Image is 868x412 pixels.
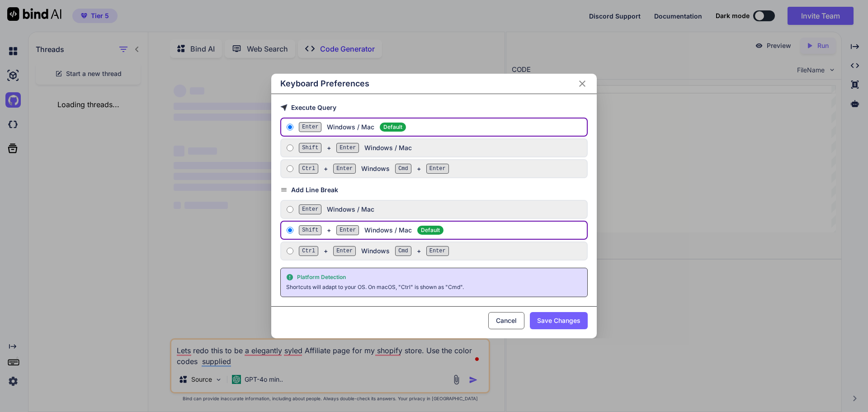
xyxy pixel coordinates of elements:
[280,103,588,112] h3: Execute Query
[287,227,293,234] input: Shift+EnterWindows / MacDefault
[280,77,369,90] h2: Keyboard Preferences
[333,246,356,256] span: Enter
[287,247,293,255] input: Ctrl+Enter Windows Cmd+Enter
[299,246,318,256] span: Ctrl
[336,225,359,235] span: Enter
[299,164,318,174] span: Ctrl
[577,78,588,89] button: Close
[488,312,524,329] button: Cancel
[530,312,588,329] button: Save Changes
[287,165,293,172] input: Ctrl+Enter Windows Cmd+Enter
[299,225,321,235] span: Shift
[395,164,411,174] span: Cmd
[336,143,359,153] span: Enter
[299,225,583,235] div: + Windows / Mac
[299,143,321,153] span: Shift
[287,144,293,152] input: Shift+EnterWindows / Mac
[299,122,583,132] div: Windows / Mac
[426,246,449,256] span: Enter
[299,122,321,132] span: Enter
[286,283,582,292] div: Shortcuts will adapt to your OS. On macOS, "Ctrl" is shown as "Cmd".
[333,164,356,174] span: Enter
[286,274,582,281] div: Platform Detection
[299,143,583,153] div: + Windows / Mac
[299,164,583,174] div: + Windows +
[287,206,293,213] input: EnterWindows / Mac
[299,204,583,214] div: Windows / Mac
[380,123,406,132] span: Default
[287,123,293,131] input: EnterWindows / Mac Default
[280,185,588,194] h3: Add Line Break
[395,246,411,256] span: Cmd
[299,204,321,214] span: Enter
[426,164,449,174] span: Enter
[299,246,583,256] div: + Windows +
[417,226,443,235] span: Default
